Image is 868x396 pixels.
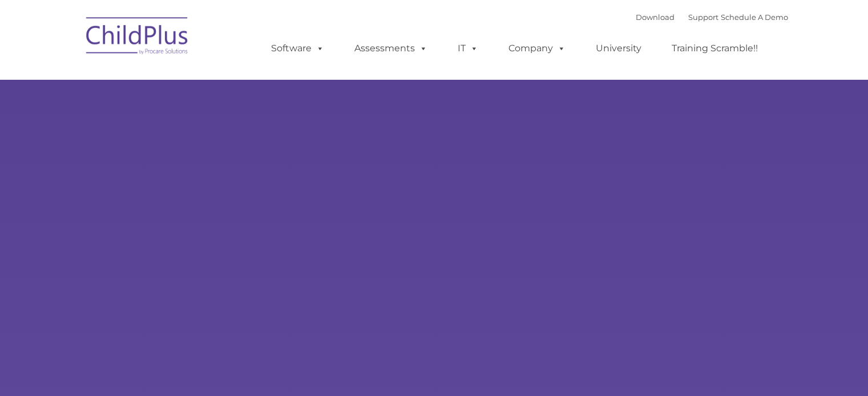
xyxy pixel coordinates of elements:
[497,37,577,60] a: Company
[446,37,490,60] a: IT
[343,37,439,60] a: Assessments
[260,37,336,60] a: Software
[584,37,653,60] a: University
[721,13,788,22] a: Schedule A Demo
[636,13,788,22] font: |
[80,9,195,66] img: ChildPlus by Procare Solutions
[660,37,769,60] a: Training Scramble!!
[636,13,675,22] a: Download
[688,13,718,22] a: Support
